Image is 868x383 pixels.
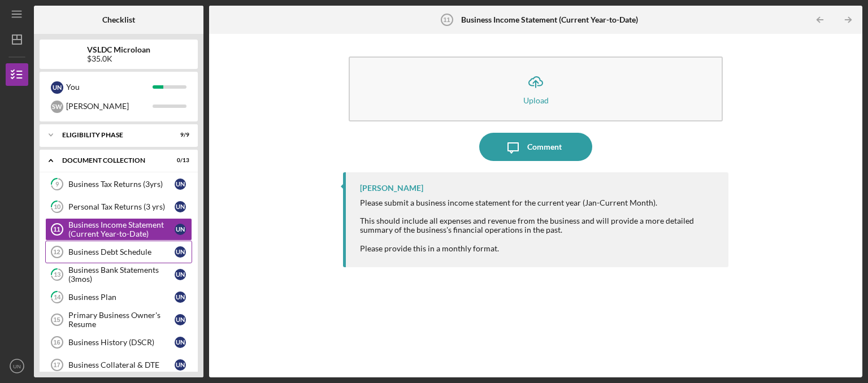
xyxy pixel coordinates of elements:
[53,249,60,255] tspan: 12
[53,316,60,323] tspan: 15
[45,218,192,241] a: 11Business Income Statement (Current Year-to-Date)UN
[360,198,717,253] div: Please submit a business income statement for the current year (Jan-Current Month). This should i...
[68,311,175,329] div: Primary Business Owner's Resume
[102,15,135,24] b: Checklist
[68,266,175,284] div: Business Bank Statements (3mos)
[53,226,60,233] tspan: 11
[45,286,192,308] a: 14Business PlanUN
[527,133,562,161] div: Comment
[45,354,192,376] a: 17Business Collateral & DTEUN
[54,271,60,278] tspan: 13
[45,173,192,195] a: 9Business Tax Returns (3yrs)UN
[87,54,150,63] div: $35.0K
[68,360,175,369] div: Business Collateral & DTE
[13,363,21,369] text: UN
[523,96,549,105] div: Upload
[68,293,175,302] div: Business Plan
[51,81,63,94] div: U N
[175,337,186,348] div: U N
[175,201,186,212] div: U N
[68,202,175,211] div: Personal Tax Returns (3 yrs)
[45,308,192,331] a: 15Primary Business Owner's ResumeUN
[169,132,189,138] div: 9 / 9
[175,314,186,325] div: U N
[175,224,186,235] div: U N
[175,359,186,371] div: U N
[175,246,186,258] div: U N
[62,132,161,138] div: Eligibility Phase
[68,247,175,256] div: Business Debt Schedule
[54,294,61,301] tspan: 14
[45,241,192,263] a: 12Business Debt ScheduleUN
[62,157,161,164] div: Document Collection
[349,56,723,121] button: Upload
[45,263,192,286] a: 13Business Bank Statements (3mos)UN
[54,203,61,211] tspan: 10
[68,180,175,189] div: Business Tax Returns (3yrs)
[53,362,60,368] tspan: 17
[51,101,63,113] div: S W
[461,15,638,24] b: Business Income Statement (Current Year-to-Date)
[45,195,192,218] a: 10Personal Tax Returns (3 yrs)UN
[87,45,150,54] b: VSLDC Microloan
[444,16,450,23] tspan: 11
[175,291,186,303] div: U N
[68,220,175,238] div: Business Income Statement (Current Year-to-Date)
[53,339,60,346] tspan: 16
[169,157,189,164] div: 0 / 13
[6,355,28,377] button: UN
[66,97,153,116] div: [PERSON_NAME]
[479,133,592,161] button: Comment
[45,331,192,354] a: 16Business History (DSCR)UN
[175,269,186,280] div: U N
[360,184,423,193] div: [PERSON_NAME]
[68,338,175,347] div: Business History (DSCR)
[66,77,153,97] div: You
[175,179,186,190] div: U N
[55,181,59,188] tspan: 9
